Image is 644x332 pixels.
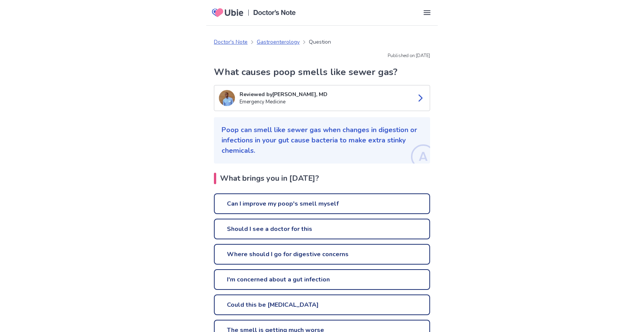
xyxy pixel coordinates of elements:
p: Poop can smell like sewer gas when changes in digestion or infections in your gut cause bacteria ... [222,125,422,156]
h2: What brings you in [DATE]? [214,173,430,184]
a: Can I improve my poop's smell myself [214,193,430,214]
img: Tomas Diaz [219,90,235,106]
a: Gastroenterology [257,38,300,46]
a: Where should I go for digestive concerns [214,244,430,265]
p: Question [309,38,331,46]
a: I'm concerned about a gut infection [214,269,430,290]
p: Published on: [DATE] [214,52,430,59]
p: Reviewed by [PERSON_NAME], MD [240,90,410,98]
nav: breadcrumb [214,38,331,46]
a: Tomas DiazReviewed by[PERSON_NAME], MDEmergency Medicine [214,85,430,111]
a: Doctor's Note [214,38,248,46]
p: Emergency Medicine [240,98,410,106]
img: Doctors Note Logo [253,10,296,15]
h1: What causes poop smells like sewer gas? [214,65,430,79]
a: Could this be [MEDICAL_DATA] [214,294,430,315]
a: Should I see a doctor for this [214,219,430,239]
